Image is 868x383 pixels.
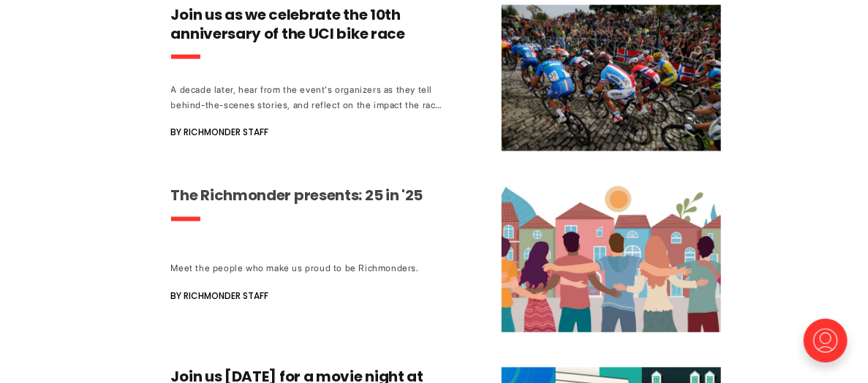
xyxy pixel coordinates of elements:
[171,186,721,333] a: The Richmonder presents: 25 in '25 Meet the people who make us proud to be Richmonders. By Richmo...
[171,124,269,142] span: By Richmonder Staff
[502,186,721,333] img: The Richmonder presents: 25 in '25
[171,288,269,306] span: By Richmonder Staff
[171,82,443,113] div: A decade later, hear from the event's organizers as they tell behind-the-scenes stories, and refl...
[171,5,443,43] h3: Join us as we celebrate the 10th anniversary of the UCI bike race
[171,186,443,205] h3: The Richmonder presents: 25 in '25
[171,5,721,151] a: Join us as we celebrate the 10th anniversary of the UCI bike race A decade later, hear from the e...
[171,261,443,276] div: Meet the people who make us proud to be Richmonders.
[791,311,868,383] iframe: portal-trigger
[502,5,721,151] img: Join us as we celebrate the 10th anniversary of the UCI bike race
